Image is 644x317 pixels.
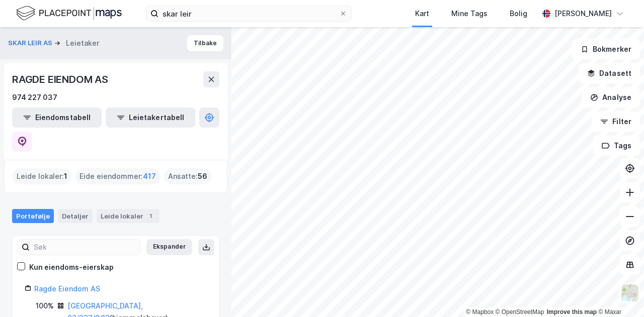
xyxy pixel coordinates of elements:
[64,170,67,182] span: 1
[598,308,621,315] a: Maxar
[97,209,159,223] div: Leide lokaler
[496,308,544,315] a: OpenStreetMap
[75,168,160,184] div: Eide eiendommer :
[510,8,527,20] div: Bolig
[12,209,54,223] div: Portefølje
[12,71,110,87] div: RAGDE EIENDOM AS
[547,308,597,315] a: Improve this map
[415,8,429,20] div: Kart
[164,168,211,184] div: Ansatte :
[145,211,155,221] div: 1
[158,6,339,21] input: Søk på adresse, matrikkel, gårdeiere, leietakere eller personer
[198,170,207,182] span: 56
[8,38,54,48] button: SKAR LEIR AS
[13,168,71,184] div: Leide lokaler :
[451,8,488,20] div: Mine Tags
[582,87,640,108] button: Analyse
[572,39,640,59] button: Bokmerker
[29,261,114,273] div: Kun eiendoms-eierskap
[12,91,57,103] div: 974 227 037
[30,240,140,255] input: Søk
[66,37,99,49] div: Leietaker
[579,63,640,83] button: Datasett
[593,136,640,156] button: Tags
[16,5,122,22] img: logo.f888ab2527a4732fd821a326f86c7f29.svg
[592,112,640,132] button: Filter
[146,239,192,255] button: Ekspander
[106,108,195,128] button: Leietakertabell
[36,300,54,312] div: 100%
[466,308,494,315] a: Mapbox
[34,284,100,293] a: Ragde Eiendom AS
[143,170,156,182] span: 417
[554,8,612,20] div: [PERSON_NAME]
[187,35,223,51] button: Tilbake
[12,108,102,128] button: Eiendomstabell
[620,283,639,302] img: Z
[58,209,93,223] div: Detaljer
